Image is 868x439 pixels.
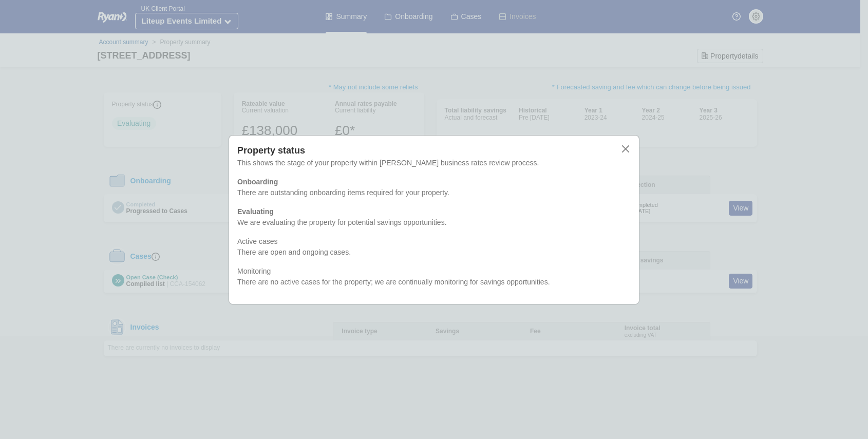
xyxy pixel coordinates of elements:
p: There are open and ongoing cases. [237,247,631,258]
p: We are evaluating the property for potential savings opportunities. [237,217,631,228]
p: There are no active cases for the property; we are continually monitoring for savings opportunities. [237,277,631,288]
div: Property status [237,144,631,158]
div: Monitoring [237,266,631,277]
p: There are outstanding onboarding items required for your property. [237,187,631,198]
div: Active cases [237,236,631,247]
b: Onboarding [237,178,278,186]
button: close [620,144,631,155]
p: This shows the stage of your property within [PERSON_NAME] business rates review process. [237,158,631,168]
b: Evaluating [237,207,274,216]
